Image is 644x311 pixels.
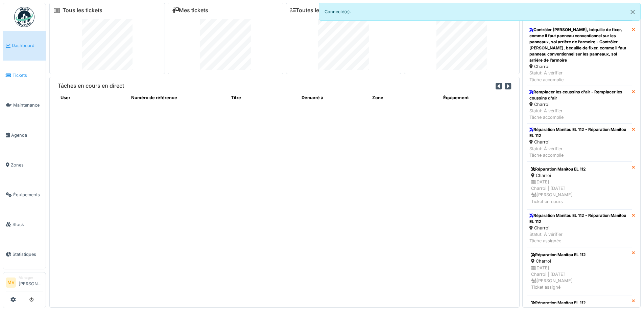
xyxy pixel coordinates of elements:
[529,146,629,158] div: Statut: À vérifier Tâche accomplie
[128,92,228,104] th: Numéro de référence
[527,161,632,209] a: Réparation Manitou EL 112 Charroi [DATE]Charroi | [DATE] [PERSON_NAME]Ticket en cours
[527,247,632,295] a: Réparation Manitou EL 112 Charroi [DATE]Charroi | [DATE] [PERSON_NAME]Ticket assigné
[13,251,43,258] span: Statistiques
[527,124,632,161] a: Réparation Manitou EL 112 - Réparation Manitou EL 112 Charroi Statut: À vérifierTâche accomplie
[13,221,43,228] span: Stock
[529,225,629,231] div: Charroi
[531,265,627,291] div: [DATE] Charroi | [DATE] [PERSON_NAME] Ticket assigné
[529,127,629,139] div: Réparation Manitou EL 112 - Réparation Manitou EL 112
[3,150,46,180] a: Zones
[531,172,627,179] div: Charroi
[290,7,341,14] a: Toutes les tâches
[19,275,43,290] li: [PERSON_NAME]
[440,92,511,104] th: Équipement
[531,179,627,205] div: [DATE] Charroi | [DATE] [PERSON_NAME] Ticket en cours
[63,7,102,14] a: Tous les tickets
[58,83,124,89] h6: Tâches en cours en direct
[3,180,46,209] a: Équipements
[529,70,629,83] div: Statut: À vérifier Tâche accomplie
[6,275,43,291] a: MV Manager[PERSON_NAME]
[527,86,632,124] a: Remplacer les coussins d'air - Remplacer les coussins d'air Charroi Statut: À vérifierTâche accom...
[529,89,629,101] div: Remplacer les coussins d'air - Remplacer les coussins d'air
[11,132,43,138] span: Agenda
[529,213,629,225] div: Réparation Manitou EL 112 - Réparation Manitou EL 112
[531,252,627,258] div: Réparation Manitou EL 112
[3,61,46,90] a: Tickets
[531,166,627,172] div: Réparation Manitou EL 112
[6,277,16,288] li: MV
[527,24,632,86] a: Contrôler [PERSON_NAME], béquille de fixer, comme il faut panneau conventionnel sur les panneaux,...
[625,3,640,21] button: Close
[3,31,46,61] a: Dashboard
[529,101,629,108] div: Charroi
[172,7,208,14] a: Mes tickets
[531,258,627,264] div: Charroi
[3,120,46,150] a: Agenda
[529,63,629,70] div: Charroi
[3,209,46,239] a: Stock
[14,7,34,27] img: Badge_color-CXgf-gQk.svg
[369,92,440,104] th: Zone
[529,108,629,120] div: Statut: À vérifier Tâche accomplie
[527,209,632,247] a: Réparation Manitou EL 112 - Réparation Manitou EL 112 Charroi Statut: À vérifierTâche assignée
[299,92,369,104] th: Démarré à
[228,92,299,104] th: Titre
[11,162,43,168] span: Zones
[319,3,641,21] div: Connecté(e).
[13,72,43,79] span: Tickets
[19,275,43,280] div: Manager
[13,102,43,108] span: Maintenance
[531,300,627,306] div: Réparation Manitou EL 112
[12,42,43,49] span: Dashboard
[529,139,629,145] div: Charroi
[61,95,70,100] span: translation missing: fr.shared.user
[3,239,46,269] a: Statistiques
[3,90,46,120] a: Maintenance
[529,231,629,244] div: Statut: À vérifier Tâche assignée
[529,27,629,63] div: Contrôler [PERSON_NAME], béquille de fixer, comme il faut panneau conventionnel sur les panneaux,...
[13,192,43,198] span: Équipements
